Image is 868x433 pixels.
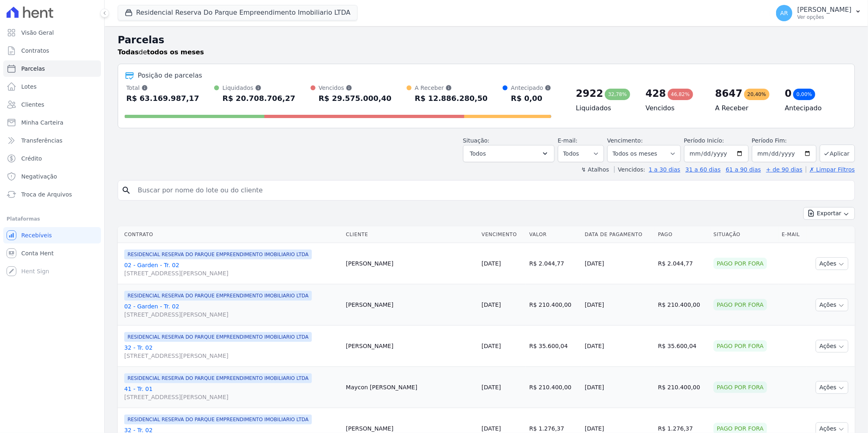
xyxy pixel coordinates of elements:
[124,415,312,424] span: RESIDENCIAL RESERVA DO PARQUE EMPREENDIMENTO IMOBILIARIO LTDA
[726,166,761,173] a: 61 a 90 dias
[582,284,655,326] td: [DATE]
[124,352,340,360] span: [STREET_ADDRESS][PERSON_NAME]
[21,190,72,199] span: Troca de Arquivos
[715,87,743,100] div: 8647
[766,166,803,173] a: + de 90 dias
[655,226,710,243] th: Pago
[582,226,655,243] th: Data de Pagamento
[126,84,199,92] div: Total
[714,382,767,393] div: Pago por fora
[668,89,693,100] div: 46,82%
[118,226,343,243] th: Contrato
[3,227,101,243] a: Recebíveis
[21,29,54,37] span: Visão Geral
[118,5,358,20] button: Residencial Reserva Do Parque Empreendimento Imobiliario LTDA
[21,136,63,145] span: Transferências
[124,332,312,342] span: RESIDENCIAL RESERVA DO PARQUE EMPREENDIMENTO IMOBILIARIO LTDA
[714,299,767,310] div: Pago por fora
[415,84,488,92] div: A Receber
[3,114,101,131] a: Minha Carteira
[319,84,391,92] div: Vencidos
[124,291,312,301] span: RESIDENCIAL RESERVA DO PARQUE EMPREENDIMENTO IMOBILIARIO LTDA
[511,84,551,92] div: Antecipado
[343,226,479,243] th: Cliente
[124,310,340,319] span: [STREET_ADDRESS][PERSON_NAME]
[646,87,666,100] div: 428
[463,137,490,144] label: Situação:
[118,33,855,47] h2: Parcelas
[655,243,710,284] td: R$ 2.044,77
[649,166,680,173] a: 1 a 30 dias
[714,258,767,269] div: Pago por fora
[797,6,852,14] p: [PERSON_NAME]
[816,257,848,270] button: Ações
[133,182,851,199] input: Buscar por nome do lote ou do cliente
[482,343,501,349] a: [DATE]
[607,137,643,144] label: Vencimento:
[7,214,98,224] div: Plataformas
[816,381,848,394] button: Ações
[793,89,815,100] div: 0,00%
[576,87,603,100] div: 2922
[124,261,340,277] a: 02 - Garden - Tr. 02[STREET_ADDRESS][PERSON_NAME]
[3,96,101,113] a: Clientes
[797,14,852,20] p: Ver opções
[526,367,582,408] td: R$ 210.400,00
[21,83,37,91] span: Lotes
[124,385,340,401] a: 41 - Tr. 01[STREET_ADDRESS][PERSON_NAME]
[715,103,772,113] h4: A Receber
[482,301,501,308] a: [DATE]
[3,25,101,41] a: Visão Geral
[780,10,788,16] span: AR
[121,185,131,195] i: search
[319,92,391,105] div: R$ 29.575.000,40
[582,367,655,408] td: [DATE]
[816,340,848,353] button: Ações
[222,84,295,92] div: Liquidados
[463,145,555,162] button: Todos
[222,92,295,105] div: R$ 20.708.706,27
[21,100,44,109] span: Clientes
[803,207,855,220] button: Exportar
[124,250,312,259] span: RESIDENCIAL RESERVA DO PARQUE EMPREENDIMENTO IMOBILIARIO LTDA
[21,249,54,257] span: Conta Hent
[124,302,340,319] a: 02 - Garden - Tr. 02[STREET_ADDRESS][PERSON_NAME]
[581,166,609,173] label: ↯ Atalhos
[655,326,710,367] td: R$ 35.600,04
[820,145,855,162] button: Aplicar
[576,103,632,113] h4: Liquidados
[785,103,841,113] h4: Antecipado
[470,149,486,158] span: Todos
[124,269,340,277] span: [STREET_ADDRESS][PERSON_NAME]
[806,166,855,173] a: ✗ Limpar Filtros
[3,150,101,167] a: Crédito
[770,2,868,25] button: AR [PERSON_NAME] Ver opções
[511,92,551,105] div: R$ 0,00
[582,243,655,284] td: [DATE]
[21,118,63,127] span: Minha Carteira
[714,340,767,352] div: Pago por fora
[526,284,582,326] td: R$ 210.400,00
[126,92,199,105] div: R$ 63.169.987,17
[21,231,52,239] span: Recebíveis
[343,284,479,326] td: [PERSON_NAME]
[3,186,101,203] a: Troca de Arquivos
[3,168,101,185] a: Negativação
[655,367,710,408] td: R$ 210.400,00
[147,48,204,56] strong: todos os meses
[614,166,645,173] label: Vencidos:
[482,425,501,432] a: [DATE]
[646,103,702,113] h4: Vencidos
[343,326,479,367] td: [PERSON_NAME]
[415,92,488,105] div: R$ 12.886.280,50
[3,60,101,77] a: Parcelas
[124,393,340,401] span: [STREET_ADDRESS][PERSON_NAME]
[779,226,807,243] th: E-mail
[118,47,204,57] p: de
[138,71,202,80] div: Posição de parcelas
[3,245,101,261] a: Conta Hent
[3,78,101,95] a: Lotes
[21,154,42,163] span: Crédito
[785,87,792,100] div: 0
[752,136,817,145] label: Período Fim:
